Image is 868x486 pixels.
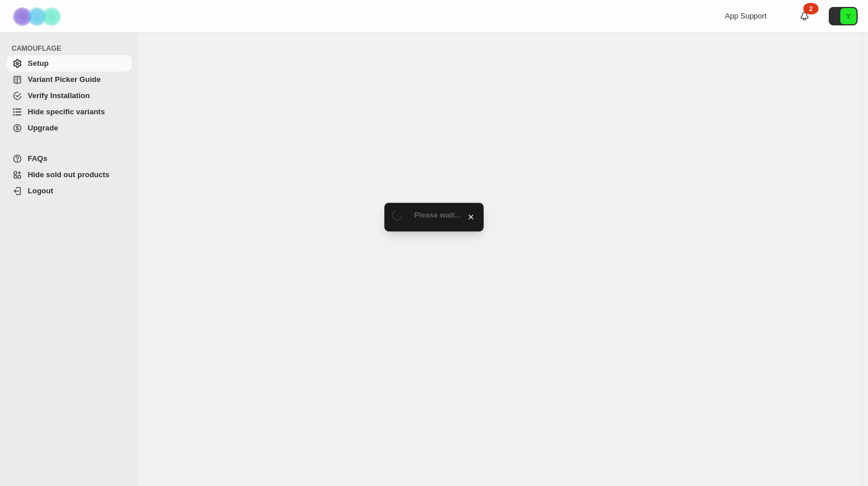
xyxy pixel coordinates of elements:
span: Hide specific variants [28,107,105,116]
div: 2 [803,3,818,14]
a: 2 [799,10,810,22]
span: FAQs [28,154,47,163]
span: Please wait... [414,211,461,219]
span: Setup [28,59,48,68]
img: Camouflage [9,1,67,32]
a: Hide specific variants [7,104,132,120]
a: Upgrade [7,120,132,136]
button: Avatar with initials Y [829,7,858,25]
a: Variant Picker Guide [7,72,132,88]
a: Hide sold out products [7,167,132,183]
a: FAQs [7,151,132,167]
span: Logout [28,186,53,195]
text: Y [846,13,851,20]
span: Upgrade [28,124,58,132]
span: Avatar with initials Y [840,8,856,24]
a: Verify Installation [7,88,132,104]
span: Variant Picker Guide [28,75,100,84]
span: Verify Installation [28,91,90,100]
span: CAMOUFLAGE [12,44,133,53]
a: Setup [7,55,132,72]
a: Logout [7,183,132,199]
span: Hide sold out products [28,170,110,179]
span: App Support [725,12,766,20]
